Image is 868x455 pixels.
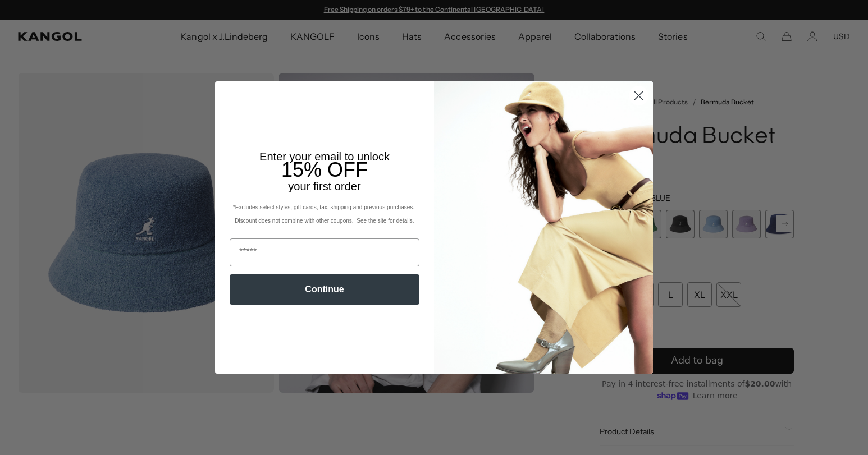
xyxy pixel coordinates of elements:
[434,81,653,373] img: 93be19ad-e773-4382-80b9-c9d740c9197f.jpeg
[230,238,419,266] input: Email
[281,158,368,181] span: 15% OFF
[629,86,648,105] button: Close dialog
[230,274,419,305] button: Continue
[233,204,416,224] span: *Excludes select styles, gift cards, tax, shipping and previous purchases. Discount does not comb...
[288,180,360,192] span: your first order
[259,150,390,163] span: Enter your email to unlock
